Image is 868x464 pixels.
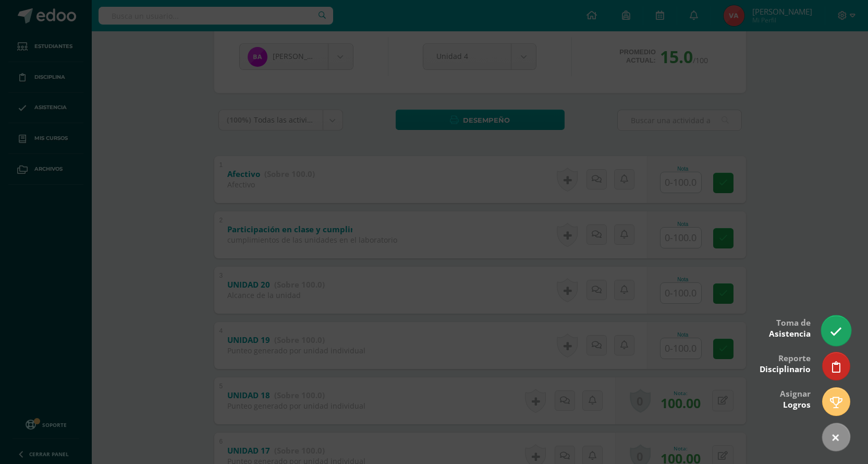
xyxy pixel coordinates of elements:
div: Reporte [760,346,811,380]
span: Logros [783,399,811,410]
span: Disciplinario [760,364,811,375]
div: Toma de [769,311,811,344]
span: Asistencia [769,328,811,339]
div: Asignar [780,382,811,415]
